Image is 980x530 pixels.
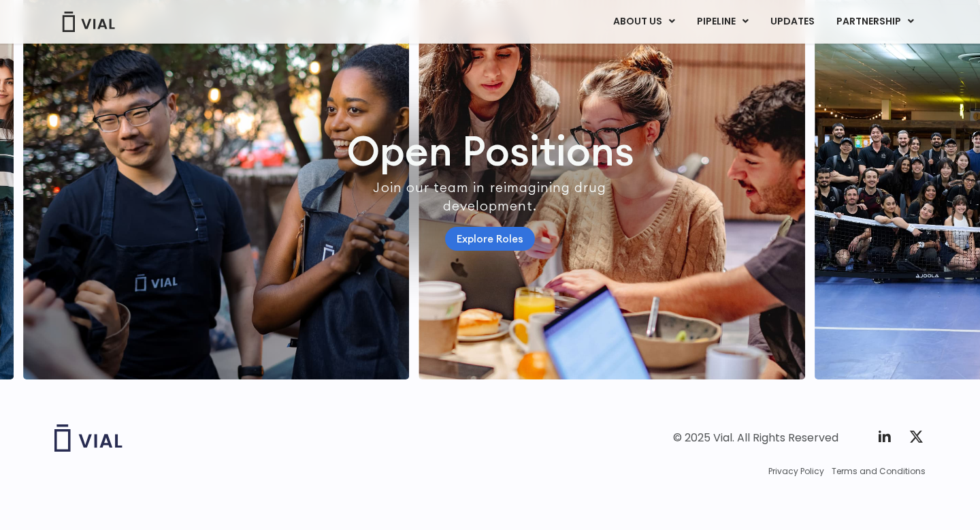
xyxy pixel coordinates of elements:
img: Vial Logo [61,12,116,32]
img: Vial logo wih "Vial" spelled out [54,424,122,452]
a: Explore Roles [445,227,535,251]
a: Terms and Conditions [832,465,926,478]
a: UPDATES [759,10,825,33]
a: PIPELINEMenu Toggle [686,10,759,33]
a: PARTNERSHIPMenu Toggle [826,10,925,33]
div: © 2025 Vial. All Rights Reserved [673,431,838,446]
a: ABOUT USMenu Toggle [602,10,685,33]
a: Privacy Policy [768,465,824,478]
